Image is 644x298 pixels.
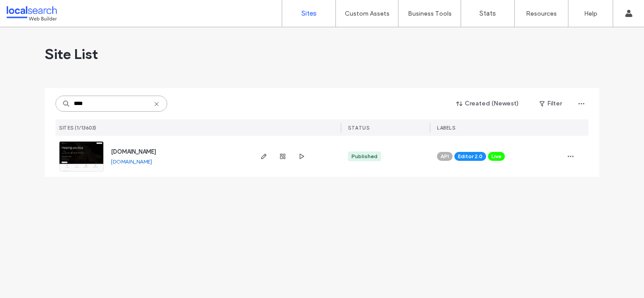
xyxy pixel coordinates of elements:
span: Live [491,152,501,160]
a: [DOMAIN_NAME] [111,158,152,165]
label: Custom Assets [345,10,390,17]
label: Business Tools [408,10,452,17]
a: [DOMAIN_NAME] [111,148,156,155]
label: Help [584,10,597,17]
label: Sites [301,9,317,17]
div: Published [352,152,377,160]
span: STATUS [348,125,369,131]
button: Created (Newest) [449,97,527,111]
label: Resources [526,10,557,17]
span: API [441,152,449,160]
span: Help [21,6,39,14]
button: Filter [530,97,571,111]
span: LABELS [437,125,455,131]
span: SITES (1/13603) [59,125,97,131]
span: Editor 2.0 [458,152,483,160]
span: Site List [45,45,98,63]
label: Stats [479,9,496,17]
